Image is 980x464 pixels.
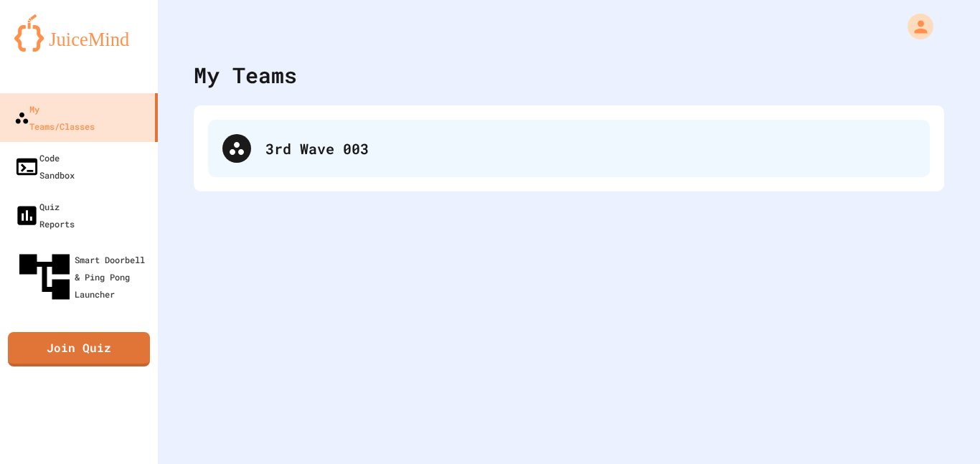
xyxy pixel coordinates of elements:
[208,120,930,177] div: 3rd Wave 003
[14,149,75,184] div: Code Sandbox
[14,14,143,52] img: logo-orange.svg
[14,198,75,232] div: Quiz Reports
[14,100,95,135] div: My Teams/Classes
[14,247,152,307] div: Smart Doorbell & Ping Pong Launcher
[8,332,150,366] a: Join Quiz
[194,59,297,91] div: My Teams
[265,138,915,159] div: 3rd Wave 003
[892,10,937,43] div: My Account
